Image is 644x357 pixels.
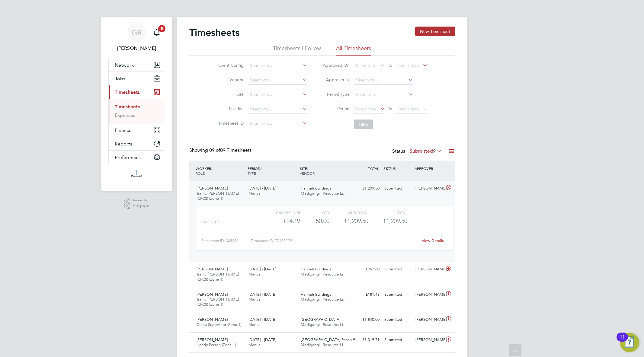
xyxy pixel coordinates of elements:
span: Traffic [PERSON_NAME] (CPCS) (Zone 1) [197,191,239,201]
span: VENDOR [300,171,315,176]
a: 5 [151,23,163,42]
button: Network [109,58,165,72]
div: 11 [620,337,625,345]
div: £967.60 [351,264,382,274]
a: View Details [422,238,444,243]
span: £1,209.50 [383,217,407,225]
span: To [386,61,394,69]
div: £1,840.00 [351,315,382,325]
label: Approver [317,77,344,83]
button: Timesheets [109,85,165,99]
span: / [211,166,212,171]
span: 9 [433,148,436,154]
input: Search for... [248,76,307,84]
span: [PERSON_NAME] [197,337,228,342]
span: To [386,105,394,113]
span: Jobs [115,76,125,81]
div: Placement ID: 304354 [201,236,251,246]
div: Total [368,209,407,216]
span: [GEOGRAPHIC_DATA] Phase 9.… [301,337,360,342]
span: [DATE] - [DATE] [248,337,276,342]
span: Manual [248,272,261,277]
span: [DATE] - [DATE] [248,292,276,297]
nav: Main navigation [101,17,172,191]
span: Engage [133,203,149,208]
a: Expenses [115,112,135,118]
div: £1,209.50 [329,216,368,226]
div: [PERSON_NAME] [413,315,444,325]
span: Hannah Buildings [301,292,331,297]
img: madigangill-logo-retina.png [130,170,143,180]
span: Select date [355,106,376,112]
span: Madigangill Resource Li… [301,191,347,196]
span: Manual [248,342,261,347]
a: Timesheets [115,104,140,110]
div: SITE [298,163,351,179]
span: [DATE] - [DATE] [248,266,276,272]
label: Period Type [322,91,350,97]
div: £1,209.50 [351,183,382,193]
div: APPROVER [413,163,444,174]
span: Traffic [PERSON_NAME] (CPCS) (Zone 1) [197,272,239,282]
span: GR [132,29,142,37]
span: Hannah Buildings [301,186,331,191]
input: Search for... [248,120,307,128]
span: Finance [115,127,132,133]
div: [PERSON_NAME] [413,183,444,193]
span: [PERSON_NAME] [197,186,228,191]
span: Handy Person (Zone 1) [197,342,236,347]
div: Timesheets [109,99,165,123]
span: Manual [248,322,261,327]
button: Jobs [109,72,165,85]
span: Manual [248,191,261,196]
label: Site [216,91,244,97]
span: ROLE [196,171,205,176]
span: Select date [355,63,376,68]
div: WORKER [194,163,246,179]
span: [GEOGRAPHIC_DATA] [301,317,340,322]
span: Preferences [115,155,141,160]
label: Vendor [216,77,244,82]
div: Submitted [382,335,413,345]
input: Search for... [248,105,307,113]
span: [PERSON_NAME] [197,292,228,297]
div: Charge rate [261,209,300,216]
div: £181.43 [351,290,382,300]
span: Hannah Buildings [301,266,331,272]
input: Search for... [248,62,307,70]
span: Network [115,62,134,68]
span: [DATE] - [DATE] [248,317,276,322]
label: Position [216,106,244,111]
span: [DATE] - [DATE] [248,186,276,191]
input: Select one [354,91,413,99]
label: Period [322,106,350,111]
div: Submitted [382,183,413,193]
div: [PERSON_NAME] [413,290,444,300]
a: Powered byEngage [124,198,149,209]
div: Timesheet ID: TS1832291 [251,236,418,246]
button: Filter [354,120,373,129]
span: [PERSON_NAME] [197,317,228,322]
div: Submitted [382,290,413,300]
span: Timesheets [115,89,140,95]
div: [PERSON_NAME] [413,264,444,274]
button: Open Resource Center, 11 new notifications [620,333,639,352]
span: / [307,166,308,171]
span: Basic (£/HR) [203,220,223,224]
span: Goncalo Rodrigues [108,45,165,52]
div: £24.19 [261,216,300,226]
div: PERIOD [246,163,298,179]
div: Submitted [382,315,413,325]
span: Crane Supervisor (Zone 1) [197,322,241,327]
span: 09 of [209,147,220,153]
span: Reports [115,141,132,147]
input: Search for... [248,91,307,99]
span: Madigangill Resource Li… [301,342,347,347]
div: £1,319.79 [351,335,382,345]
a: GR[PERSON_NAME] [108,23,165,52]
li: Timesheets I Follow [273,45,321,56]
span: [PERSON_NAME] [197,266,228,272]
span: Manual [248,297,261,302]
label: Submitted [410,148,442,154]
span: 09 Timesheets [209,147,252,153]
